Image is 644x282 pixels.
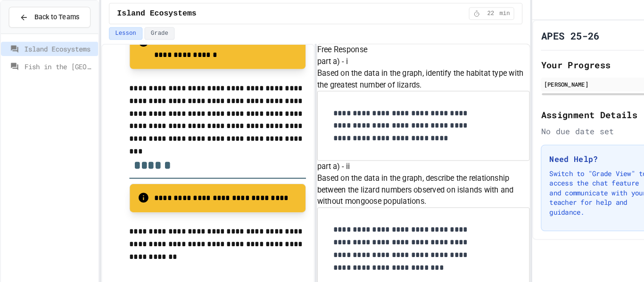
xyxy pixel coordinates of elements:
[524,121,636,133] div: No due date set
[114,8,190,19] span: Island Ecosystems
[307,54,513,65] h6: part a) - i
[33,12,77,22] span: Back to Teams
[307,43,513,54] h6: Free Response
[468,9,483,17] span: 22
[307,167,513,201] p: Based on the data in the graph, describe the relationship between the lizard numbers observed on ...
[106,26,138,39] button: Lesson
[8,7,88,27] button: Back to Teams
[532,163,627,210] p: Switch to "Grade View" to access the chat feature and communicate with your teacher for help and ...
[524,56,636,70] h2: Your Progress
[24,42,91,52] span: Island Ecosystems
[532,148,627,160] h3: Need Help?
[524,28,581,41] h1: APES 25-26
[484,9,495,17] span: min
[527,77,633,86] div: [PERSON_NAME]
[24,59,91,69] span: Fish in the [GEOGRAPHIC_DATA]
[307,65,513,88] p: Based on the data in the graph, identify the habitat type with the greatest number of lizards.
[524,105,636,118] h2: Assignment Details
[307,156,513,167] h6: part a) - ii
[140,26,169,39] button: Grade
